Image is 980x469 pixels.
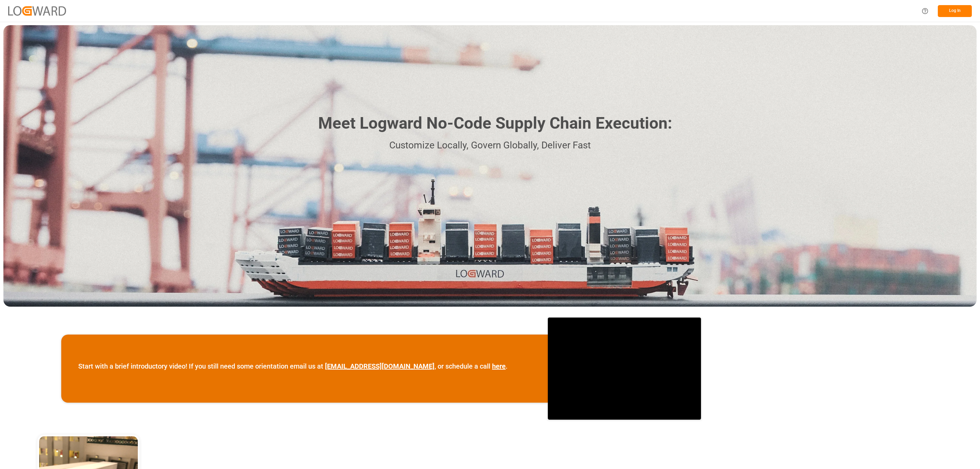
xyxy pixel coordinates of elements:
[917,3,933,19] button: Help Center
[8,6,66,15] img: Logward_new_orange.png
[492,362,506,370] a: here
[318,111,672,135] h1: Meet Logward No-Code Supply Chain Execution:
[78,361,508,371] p: Start with a brief introductory video! If you still need some orientation email us at , or schedu...
[325,362,435,370] a: [EMAIL_ADDRESS][DOMAIN_NAME]
[938,5,972,17] button: Log In
[308,138,672,153] p: Customize Locally, Govern Globally, Deliver Fast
